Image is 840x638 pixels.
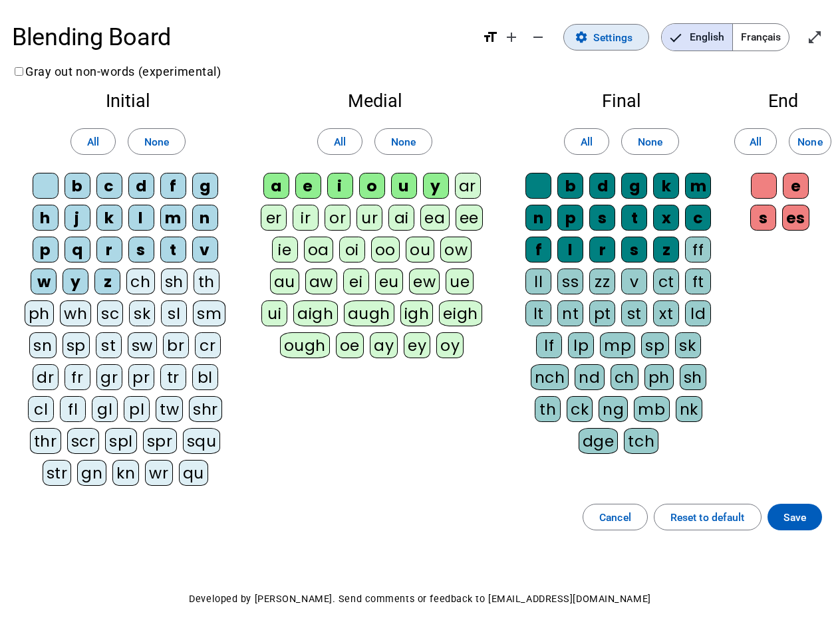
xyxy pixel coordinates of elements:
div: ee [456,205,483,231]
p: Developed by [PERSON_NAME]. Send comments or feedback to [EMAIL_ADDRESS][DOMAIN_NAME] [12,590,828,608]
div: igh [400,300,434,326]
div: ou [406,237,434,263]
button: None [128,128,186,155]
div: nd [575,364,604,390]
div: r [589,237,615,263]
div: zz [589,268,615,294]
div: st [621,300,647,326]
div: sh [680,364,706,390]
div: nch [531,364,569,390]
span: None [144,133,169,151]
div: p [557,205,583,231]
div: n [192,205,218,231]
div: e [295,173,321,199]
div: kn [112,460,139,486]
div: ll [525,268,551,294]
div: ie [272,237,298,263]
div: sp [63,332,90,358]
button: All [317,128,362,155]
div: d [128,173,154,199]
span: Settings [593,29,632,47]
div: ft [685,268,711,294]
div: m [160,205,186,231]
div: i [327,173,353,199]
button: None [621,128,679,155]
div: oa [304,237,333,263]
button: Enter full screen [801,24,828,51]
div: s [750,205,776,231]
div: au [270,268,299,294]
div: squ [183,428,221,454]
div: y [423,173,449,199]
div: tch [624,428,658,454]
div: oy [436,332,464,358]
div: er [261,205,287,231]
div: ph [644,364,674,390]
div: wr [145,460,172,486]
div: ui [261,300,287,326]
mat-icon: remove [530,29,546,45]
div: t [621,205,647,231]
div: ch [126,268,154,294]
div: s [589,205,615,231]
div: y [63,268,88,294]
div: bl [192,364,218,390]
div: v [192,237,218,263]
div: k [653,173,679,199]
div: ai [388,205,414,231]
div: ar [455,173,481,199]
div: g [192,173,218,199]
label: Gray out non-words (experimental) [12,64,221,78]
div: or [325,205,350,231]
div: fr [65,364,90,390]
div: sl [161,300,187,326]
div: shr [189,396,222,422]
div: st [96,332,122,358]
div: th [535,396,561,422]
div: cl [28,396,54,422]
button: Increase font size [498,24,525,51]
div: lp [568,332,594,358]
h2: End [750,92,816,110]
div: sc [97,300,123,326]
div: o [359,173,385,199]
div: g [621,173,647,199]
div: ey [404,332,430,358]
div: n [525,205,551,231]
div: gr [96,364,122,390]
button: None [789,128,831,155]
div: pl [124,396,150,422]
div: h [33,205,59,231]
div: p [33,237,59,263]
div: ough [280,332,330,358]
span: All [334,133,346,151]
div: ur [356,205,382,231]
div: gn [77,460,106,486]
div: q [65,237,90,263]
div: lf [536,332,562,358]
div: sp [641,332,668,358]
div: dr [33,364,59,390]
div: nt [557,300,583,326]
button: All [734,128,777,155]
span: All [581,133,593,151]
h1: Blending Board [12,13,470,61]
div: pt [589,300,615,326]
div: sh [161,268,188,294]
mat-icon: settings [575,31,588,44]
div: spl [105,428,137,454]
button: None [374,128,432,155]
div: dge [579,428,619,454]
div: eu [375,268,403,294]
div: z [653,237,679,263]
span: Save [783,508,806,526]
span: Cancel [599,508,631,526]
div: a [263,173,289,199]
div: fl [60,396,86,422]
div: tw [156,396,183,422]
div: ss [557,268,583,294]
div: l [128,205,154,231]
mat-button-toggle-group: Language selection [661,23,789,51]
div: l [557,237,583,263]
div: cr [195,332,221,358]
